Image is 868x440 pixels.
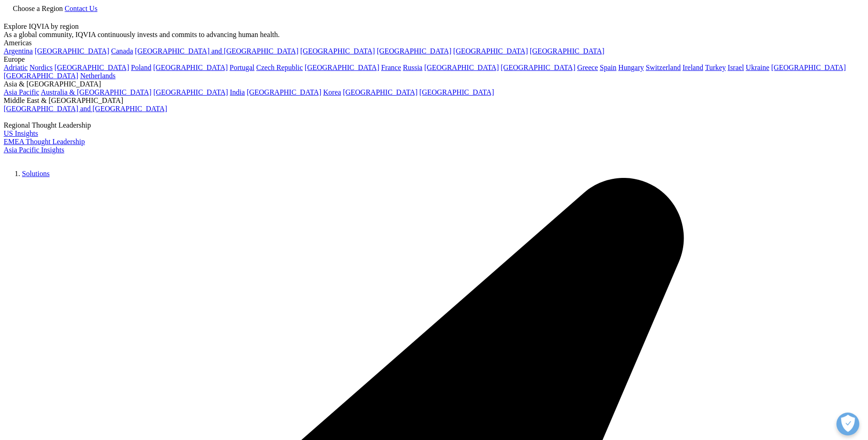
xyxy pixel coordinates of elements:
[683,64,703,71] a: Ireland
[4,88,39,96] a: Asia Pacific
[501,64,575,71] a: [GEOGRAPHIC_DATA]
[728,64,744,71] a: Israel
[4,47,33,55] a: Argentina
[4,138,85,145] a: EMEA Thought Leadership
[530,47,604,55] a: [GEOGRAPHIC_DATA]
[836,413,859,435] button: فتح التفضيلات
[13,5,63,12] span: Choose a Region
[705,64,726,71] a: Turkey
[343,88,417,96] a: [GEOGRAPHIC_DATA]
[80,72,115,80] a: Netherlands
[4,129,38,137] a: US Insights
[771,64,846,71] a: [GEOGRAPHIC_DATA]
[4,55,864,64] div: Europe
[4,97,864,105] div: Middle East & [GEOGRAPHIC_DATA]
[153,88,228,96] a: [GEOGRAPHIC_DATA]
[41,88,151,96] a: Australia & [GEOGRAPHIC_DATA]
[153,64,228,71] a: [GEOGRAPHIC_DATA]
[54,64,129,71] a: [GEOGRAPHIC_DATA]
[424,64,499,71] a: [GEOGRAPHIC_DATA]
[4,39,864,47] div: Americas
[4,80,864,88] div: Asia & [GEOGRAPHIC_DATA]
[111,47,133,55] a: Canada
[4,105,167,113] a: [GEOGRAPHIC_DATA] and [GEOGRAPHIC_DATA]
[4,22,864,31] div: Explore IQVIA by region
[4,31,864,39] div: As a global community, IQVIA continuously invests and commits to advancing human health.
[577,64,598,71] a: Greece
[35,47,109,55] a: [GEOGRAPHIC_DATA]
[65,5,97,12] a: Contact Us
[4,64,27,71] a: Adriatic
[131,64,151,71] a: Poland
[256,64,303,71] a: Czech Republic
[323,88,341,96] a: Korea
[377,47,451,55] a: [GEOGRAPHIC_DATA]
[300,47,375,55] a: [GEOGRAPHIC_DATA]
[746,64,770,71] a: Ukraine
[230,64,254,71] a: Portugal
[305,64,379,71] a: [GEOGRAPHIC_DATA]
[4,121,864,129] div: Regional Thought Leadership
[4,146,64,154] a: Asia Pacific Insights
[420,88,494,96] a: [GEOGRAPHIC_DATA]
[618,64,644,71] a: Hungary
[646,64,680,71] a: Switzerland
[135,47,298,55] a: [GEOGRAPHIC_DATA] and [GEOGRAPHIC_DATA]
[381,64,401,71] a: France
[453,47,528,55] a: [GEOGRAPHIC_DATA]
[4,72,78,80] a: [GEOGRAPHIC_DATA]
[247,88,321,96] a: [GEOGRAPHIC_DATA]
[29,64,53,71] a: Nordics
[230,88,245,96] a: India
[403,64,423,71] a: Russia
[600,64,616,71] a: Spain
[22,170,49,177] a: Solutions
